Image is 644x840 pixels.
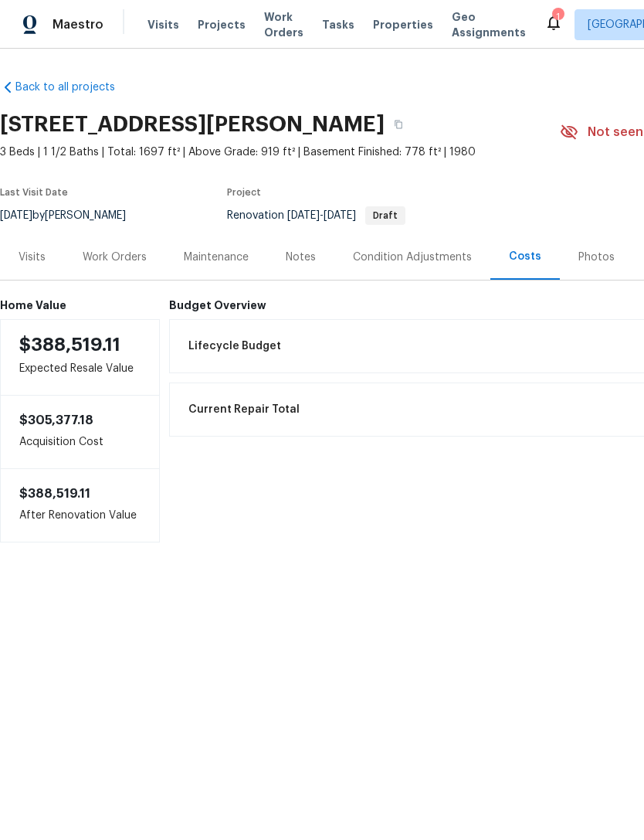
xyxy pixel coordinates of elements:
span: Maestro [53,17,103,32]
span: Renovation [227,210,405,221]
div: Work Orders [83,250,147,265]
div: Condition Adjustments [353,250,472,265]
div: Photos [578,250,615,265]
span: $305,377.18 [19,414,93,427]
span: Current Repair Total [188,402,300,417]
span: Work Orders [264,9,303,40]
button: Copy Address [385,111,412,138]
div: 1 [552,9,563,25]
div: Notes [286,250,316,265]
span: [DATE] [287,210,320,221]
div: Costs [509,249,541,264]
span: Lifecycle Budget [188,338,281,354]
span: Geo Assignments [452,9,526,40]
div: Visits [19,250,46,265]
span: $388,519.11 [19,488,90,500]
div: Maintenance [184,250,249,265]
span: - [287,210,356,221]
span: Properties [373,17,433,32]
span: Project [227,188,261,197]
span: $388,519.11 [19,335,120,354]
span: Draft [367,211,404,220]
span: Projects [198,17,246,32]
span: Tasks [322,19,354,30]
span: Visits [147,17,179,32]
span: [DATE] [324,210,356,221]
